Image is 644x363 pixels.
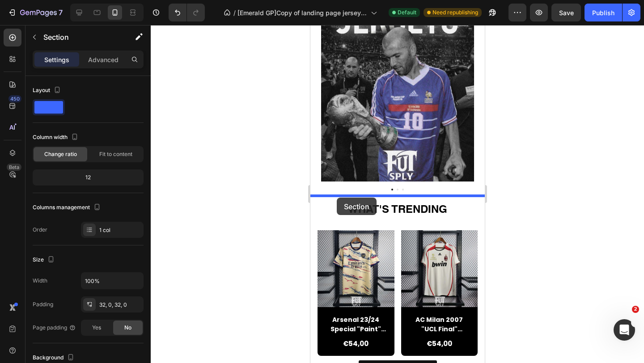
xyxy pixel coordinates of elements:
p: 7 [59,7,63,18]
div: Layout [33,84,63,97]
div: 450 [8,95,21,102]
span: Change ratio [44,150,77,158]
div: Beta [7,164,21,171]
p: Section [43,32,117,42]
span: No [124,324,131,332]
div: Width [33,277,47,285]
span: / [233,8,236,17]
span: Fit to content [99,150,132,158]
button: Save [551,4,581,21]
iframe: Intercom live chat [614,319,635,341]
div: Size [33,254,56,266]
div: Column width [33,131,80,144]
span: Yes [92,324,101,332]
button: Publish [585,4,622,21]
p: Advanced [88,55,119,64]
button: 7 [4,4,67,21]
span: Need republishing [432,8,478,17]
div: Padding [33,300,53,308]
div: Page padding [33,324,76,332]
p: Settings [44,55,69,64]
div: 12 [34,171,142,184]
div: Publish [592,8,614,17]
div: Undo/Redo [169,4,205,21]
span: Save [559,9,574,17]
input: Auto [81,273,143,289]
span: [Emerald GP]Copy of landing page jersey shit [237,8,367,17]
span: Default [398,8,416,17]
span: 2 [632,306,639,313]
div: 1 col [99,226,141,234]
div: Order [33,226,47,234]
div: Columns management [33,202,102,214]
iframe: Design area [310,25,485,363]
div: 32, 0, 32, 0 [99,301,141,309]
